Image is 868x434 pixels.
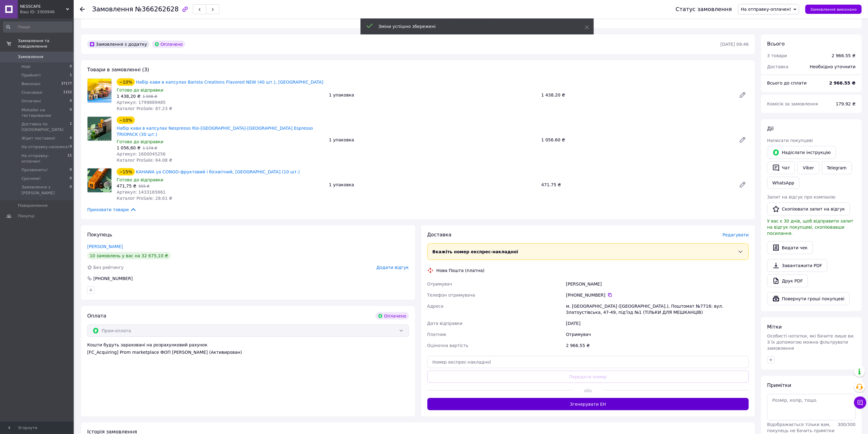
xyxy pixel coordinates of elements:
[376,312,409,320] div: Оплачено
[767,64,788,69] span: Доставка
[117,152,166,156] span: Артикул: 1600045256
[87,206,137,213] span: Приховати товари
[539,136,734,144] div: 1 056.60 ₴
[829,81,856,85] b: 2 966.55 ₴
[723,232,749,237] span: Редагувати
[427,293,475,298] span: Телефон отримувача
[143,94,157,99] span: 1 598 ₴
[70,121,72,132] span: 1
[767,219,854,236] span: У вас є 30 днів, щоб відправити запит на відгук покупцеві, скопіювавши посилання.
[21,90,42,95] span: Скасовані
[18,38,74,49] span: Замовлення та повідомлення
[21,136,56,141] span: Ждет поставки!
[143,146,157,150] span: 1 174 ₴
[135,6,179,13] span: №366262628
[810,7,857,12] span: Замовлення виконано
[87,232,112,238] span: Покупець
[18,203,48,208] span: Повідомлення
[70,144,72,150] span: 0
[767,53,787,58] span: 3 товари
[93,265,124,270] span: Без рейтингу
[138,184,150,188] span: 555 ₴
[70,136,72,141] span: 4
[565,318,750,329] div: [DATE]
[87,244,123,249] a: [PERSON_NAME]
[435,267,486,274] div: Нова Пошта (платна)
[427,304,444,309] span: Адреса
[806,60,859,73] div: Необхідно уточнити
[566,292,749,298] div: [PHONE_NUMBER]
[836,101,856,106] span: 179.92 ₴
[433,249,519,254] span: Вкажіть номер експрес-накладної
[767,422,835,433] span: Відображається тільки вам, покупець не бачить примітки
[767,41,785,47] span: Всього
[63,90,72,95] span: 1152
[117,88,163,93] span: Готово до відправки
[88,168,111,192] img: KAHAWA ya CONGO-фруктовий і бісквітний, Швейцарія (10 шт.)
[20,9,74,15] div: Ваш ID: 3300946
[822,161,852,174] a: Telegram
[117,190,166,195] span: Артикул: 1433165661
[21,98,41,104] span: Оплачені
[70,98,72,104] span: 0
[539,91,734,99] div: 1 438.20 ₴
[427,232,452,238] span: Доставка
[767,333,855,351] span: Особисті нотатки, які бачите лише ви. З їх допомогою можна фільтрувати замовлення
[3,22,72,33] input: Пошук
[21,144,69,150] span: На отправку-наложка!
[117,100,166,105] span: Артикул: 1799889485
[832,53,856,59] div: 2 966.55 ₴
[737,134,749,146] a: Редагувати
[117,116,135,124] div: −10%
[21,176,41,181] span: Срочное!
[117,183,136,188] span: 471,75 ₴
[767,382,791,388] span: Примітки
[805,5,862,14] button: Замовлення виконано
[21,73,41,78] span: Прийняті
[88,117,111,141] img: Набір кави в капсулах Nespresso Rio-Paris-Istanbul Espresso TRIOPACK (30 шт.)
[70,64,72,69] span: 0
[93,275,133,282] div: [PHONE_NUMBER]
[117,177,163,182] span: Готово до відправки
[117,94,141,99] span: 1 438,20 ₴
[117,145,141,150] span: 1 056,60 ₴
[87,342,409,355] div: Кошти будуть зараховані на розрахунковий рахунок
[767,101,818,106] span: Комісія за замовлення
[737,89,749,101] a: Редагувати
[767,161,795,174] button: Чат
[427,321,463,326] span: Дата відправки
[87,41,150,48] div: Замовлення з додатку
[427,332,447,337] span: Платник
[20,4,66,9] span: NESSCAFE
[565,278,750,290] div: [PERSON_NAME]
[767,259,827,272] a: Завантажити PDF
[427,343,469,348] span: Оціночна вартість
[767,177,800,189] a: WhatsApp
[87,349,409,355] div: [FC_Acquiring] Prom marketplace ФОП [PERSON_NAME] (Активирован)
[767,81,807,85] span: Всього до сплати
[70,73,72,78] span: 1
[68,153,72,164] span: 11
[767,274,808,287] a: Друк PDF
[767,126,774,132] span: Дії
[21,64,30,69] span: Нові
[61,81,72,87] span: 37177
[741,7,791,12] span: На отправку-оплачен!
[798,161,819,174] a: Viber
[676,6,732,12] div: Статус замовлення
[572,388,604,394] span: або
[18,54,43,60] span: Замовлення
[327,136,539,144] div: 1 упаковка
[117,168,135,176] div: −15%
[21,184,70,195] span: Замовлення з [PERSON_NAME]
[565,329,750,340] div: Отримувач
[117,139,163,144] span: Готово до відправки
[539,180,734,189] div: 471.75 ₴
[767,292,850,305] button: Повернути гроші покупцеві
[21,153,68,164] span: На отправку-оплачен!
[21,81,41,87] span: Виконані
[427,398,749,410] button: Згенерувати ЕН
[92,6,133,13] span: Замовлення
[327,180,539,189] div: 1 упаковка
[136,80,324,85] a: Набір кави в капсулах Barista Creations Flavored NEW (40 шт.), [GEOGRAPHIC_DATA]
